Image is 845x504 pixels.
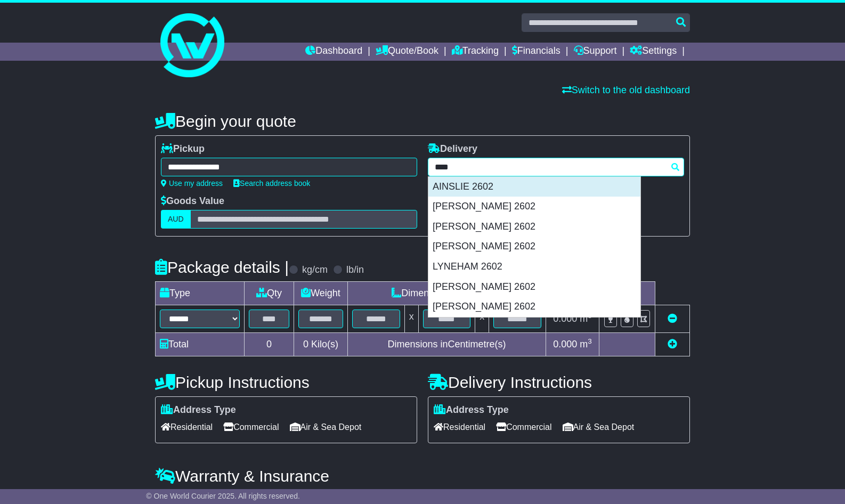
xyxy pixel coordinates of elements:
span: Commercial [223,419,279,435]
label: kg/cm [302,264,328,276]
span: m [580,339,592,349]
span: Residential [434,419,485,435]
label: AUD [161,210,191,229]
label: Address Type [161,404,236,416]
td: Total [156,333,245,356]
td: Kilo(s) [294,333,348,356]
span: Residential [161,419,213,435]
a: Settings [630,43,677,61]
span: 0.000 [553,313,577,324]
a: Tracking [452,43,499,61]
span: Air & Sea Depot [290,419,362,435]
span: Commercial [496,419,551,435]
div: [PERSON_NAME] 2602 [428,217,640,237]
typeahead: Please provide city [428,158,684,176]
a: Support [574,43,617,61]
label: Goods Value [161,196,224,207]
sup: 3 [588,337,592,345]
h4: Pickup Instructions [155,373,417,391]
h4: Package details | [155,258,289,276]
td: x [475,305,489,333]
a: Use my address [161,179,223,188]
td: Dimensions in Centimetre(s) [347,333,546,356]
label: lb/in [346,264,364,276]
a: Add new item [668,339,677,349]
a: Switch to the old dashboard [562,85,690,95]
div: [PERSON_NAME] 2602 [428,297,640,317]
div: [PERSON_NAME] 2602 [428,277,640,297]
a: Search address book [233,179,310,188]
label: Delivery [428,143,477,155]
h4: Warranty & Insurance [155,467,690,485]
span: Air & Sea Depot [563,419,635,435]
span: © One World Courier 2025. All rights reserved. [146,492,300,500]
td: Dimensions (L x W x H) [347,282,546,305]
label: Pickup [161,143,205,155]
td: 0 [245,333,294,356]
span: m [580,313,592,324]
a: Quote/Book [376,43,438,61]
a: Dashboard [305,43,362,61]
label: Address Type [434,404,509,416]
td: Weight [294,282,348,305]
div: [PERSON_NAME] 2602 [428,237,640,257]
td: x [404,305,418,333]
h4: Delivery Instructions [428,373,690,391]
span: 0 [303,339,308,349]
td: Type [156,282,245,305]
div: LYNEHAM 2602 [428,257,640,277]
a: Remove this item [668,313,677,324]
div: AINSLIE 2602 [428,177,640,197]
td: Qty [245,282,294,305]
span: 0.000 [553,339,577,349]
a: Financials [512,43,560,61]
div: [PERSON_NAME] 2602 [428,197,640,217]
h4: Begin your quote [155,112,690,130]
